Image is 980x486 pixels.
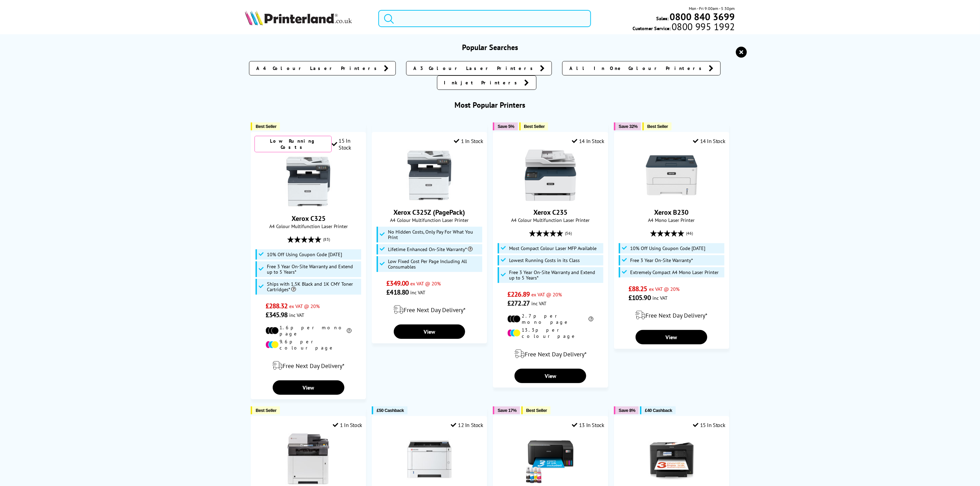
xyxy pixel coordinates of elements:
[394,324,465,339] a: View
[388,229,480,240] span: No Hidden Costs, Only Pay For What You Print
[649,286,680,292] span: ex VAT @ 20%
[525,195,576,202] a: Xerox C235
[498,124,514,129] span: Save 5%
[256,408,276,413] span: Best Seller
[531,291,562,298] span: ex VAT @ 20%
[454,138,483,144] div: 1 In Stock
[388,259,480,270] span: Low Fixed Cost Per Page Including All Consumables
[630,258,693,263] span: Free 3 Year On-Site Warranty*
[378,10,591,27] input: Search product or bran
[640,406,675,414] button: £40 Cashback
[410,289,425,296] span: inc VAT
[267,264,359,275] span: Free 3 Year On-Site Warranty and Extend up to 5 Years*
[245,10,352,25] img: Printerland Logo
[444,79,521,86] span: Inkjet Printers
[410,280,441,287] span: ex VAT @ 20%
[507,290,530,299] span: £226.89
[526,408,547,413] span: Best Seller
[628,284,647,293] span: £88.25
[256,65,380,72] span: A4 Colour Laser Printers
[493,406,520,414] button: Save 17%
[413,65,536,72] span: A3 Colour Laser Printers
[404,434,455,485] img: Kyocera ECOSYS PA4000x
[519,122,548,130] button: Best Seller
[273,380,344,395] a: View
[645,408,672,413] span: £40 Cashback
[289,303,320,309] span: ex VAT @ 20%
[646,434,697,485] img: Epson WorkForce WF-7840DTWF
[630,270,719,275] span: Extremely Compact A4 Mono Laser Printer
[507,299,530,308] span: £272.27
[654,208,689,217] a: Xerox B230
[283,202,334,209] a: Xerox C325
[507,313,593,325] li: 2.7p per mono page
[693,138,725,144] div: 14 In Stock
[565,227,572,240] span: (56)
[619,124,638,129] span: Save 32%
[256,124,276,129] span: Best Seller
[289,312,304,318] span: inc VAT
[372,406,407,414] button: £50 Cashback
[265,339,352,351] li: 9.6p per colour page
[404,195,455,202] a: Xerox C325Z (PagePack)
[245,43,735,52] h3: Popular Searches
[509,270,601,281] span: Free 3 Year On-Site Warranty and Extend up to 5 Years*
[525,150,576,201] img: Xerox C235
[652,295,668,301] span: inc VAT
[497,217,604,223] span: A4 Colour Multifunction Laser Printer
[531,300,546,307] span: inc VAT
[267,252,342,257] span: 10% Off Using Coupon Code [DATE]
[686,227,693,240] span: (46)
[265,301,288,310] span: £288.32
[689,5,735,12] span: Mon - Fri 9:00am - 5:30pm
[292,214,326,223] a: Xerox C325
[507,327,593,339] li: 13.3p per colour page
[646,195,697,202] a: Xerox B230
[376,300,483,319] div: modal_delivery
[636,330,707,344] a: View
[497,344,604,364] div: modal_delivery
[671,23,735,30] span: 0800 995 1992
[404,150,455,201] img: Xerox C325Z (PagePack)
[647,124,668,129] span: Best Seller
[249,61,396,75] a: A4 Colour Laser Printers
[265,324,352,337] li: 1.6p per mono page
[283,156,334,207] img: Xerox C325
[524,124,545,129] span: Best Seller
[333,422,362,428] div: 1 In Stock
[376,217,483,223] span: A4 Colour Multifunction Laser Printer
[633,23,735,32] span: Customer Service:
[388,247,473,252] span: Lifetime Enhanced On-Site Warranty*
[646,150,697,201] img: Xerox B230
[642,122,672,130] button: Best Seller
[693,422,725,428] div: 15 In Stock
[255,356,362,375] div: modal_delivery
[283,434,334,485] img: Kyocera ECOSYS M5526cdw
[619,408,635,413] span: Save 8%
[387,279,409,288] span: £349.00
[572,422,604,428] div: 13 In Stock
[265,310,288,319] span: £345.98
[509,258,580,263] span: Lowest Running Costs in its Class
[406,61,552,75] a: A3 Colour Laser Printers
[498,408,517,413] span: Save 17%
[387,288,409,297] span: £418.80
[323,233,330,246] span: (83)
[515,369,586,383] a: View
[255,223,362,229] span: A4 Colour Multifunction Laser Printer
[670,10,735,23] b: 0800 840 3699
[245,10,370,27] a: Printerland Logo
[394,208,465,217] a: Xerox C325Z (PagePack)
[628,293,651,302] span: £105.90
[669,13,735,20] a: 0800 840 3699
[509,246,597,251] span: Most Compact Colour Laser MFP Available
[245,100,735,110] h3: Most Popular Printers
[525,434,576,485] img: Epson EcoTank ET-2862
[332,137,362,151] div: 15 In Stock
[437,75,536,90] a: Inkjet Printers
[255,136,332,152] div: Low Running Costs
[251,406,280,414] button: Best Seller
[657,15,669,22] span: Sales:
[267,281,359,292] span: Ships with 1.5K Black and 1K CMY Toner Cartridges*
[618,217,725,223] span: A4 Mono Laser Printer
